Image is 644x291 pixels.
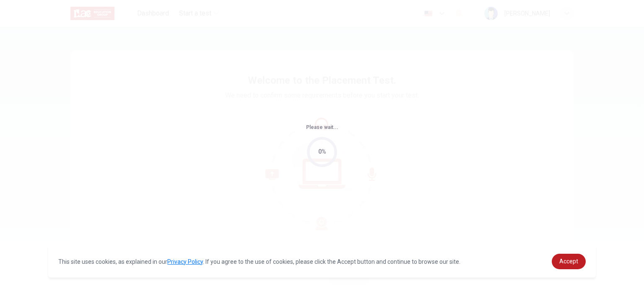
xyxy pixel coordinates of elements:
[58,258,460,265] span: This site uses cookies, as explained in our . If you agree to the use of cookies, please click th...
[318,147,326,157] div: 0%
[559,258,578,265] span: Accept
[167,258,203,265] a: Privacy Policy
[48,245,596,278] div: cookieconsent
[552,254,586,269] a: dismiss cookie message
[306,124,338,130] span: Please wait...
